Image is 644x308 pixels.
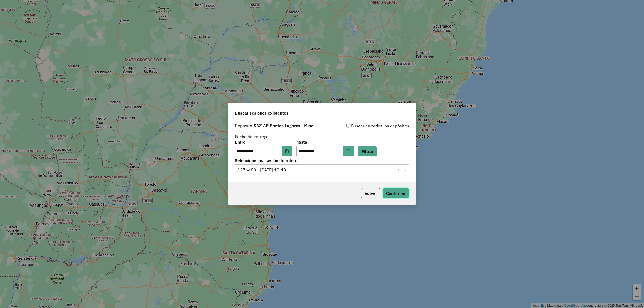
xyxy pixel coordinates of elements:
[254,123,313,128] strong: SAZ AR Santos Lugares - Mino
[235,133,270,140] label: Fecha de entrega:
[383,188,409,198] button: Confirmar
[282,146,292,157] button: Choose Date
[322,123,409,129] div: Buscar en todos los depósitos
[343,146,354,157] button: Choose Date
[361,188,380,198] button: Volver
[235,110,288,116] span: Buscar sesiones existentes
[358,146,377,156] button: Filtrar
[398,167,402,173] span: Clear all
[235,139,292,145] label: Entre
[235,157,409,164] label: Seleccione una sesión de ruteo:
[235,122,313,129] label: Depósito:
[296,139,353,145] label: hasta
